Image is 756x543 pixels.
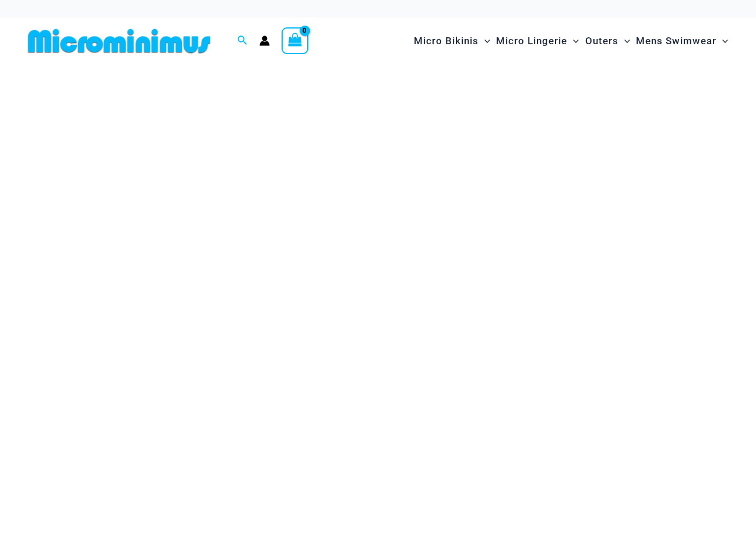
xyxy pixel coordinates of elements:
[493,23,582,59] a: Micro LingerieMenu ToggleMenu Toggle
[716,26,728,56] span: Menu Toggle
[567,26,579,56] span: Menu Toggle
[414,26,479,56] span: Micro Bikinis
[496,26,567,56] span: Micro Lingerie
[582,23,633,59] a: OutersMenu ToggleMenu Toggle
[479,26,490,56] span: Menu Toggle
[411,23,493,59] a: Micro BikinisMenu ToggleMenu Toggle
[633,23,731,59] a: Mens SwimwearMenu ToggleMenu Toggle
[636,26,716,56] span: Mens Swimwear
[585,26,618,56] span: Outers
[618,26,630,56] span: Menu Toggle
[409,22,733,61] nav: Site Navigation
[259,36,270,46] a: Account icon link
[23,28,215,54] img: MM SHOP LOGO FLAT
[237,34,248,48] a: Search icon link
[282,27,308,54] a: View Shopping Cart, empty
